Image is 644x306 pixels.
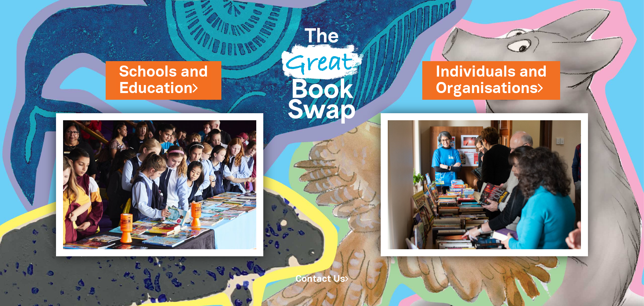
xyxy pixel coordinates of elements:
[436,61,547,99] a: Individuals andOrganisations
[273,8,371,137] img: Great Bookswap logo
[296,275,348,283] a: Contact Us
[381,113,588,256] img: Individuals and Organisations
[119,61,208,99] a: Schools andEducation
[56,113,263,256] img: Schools and Education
